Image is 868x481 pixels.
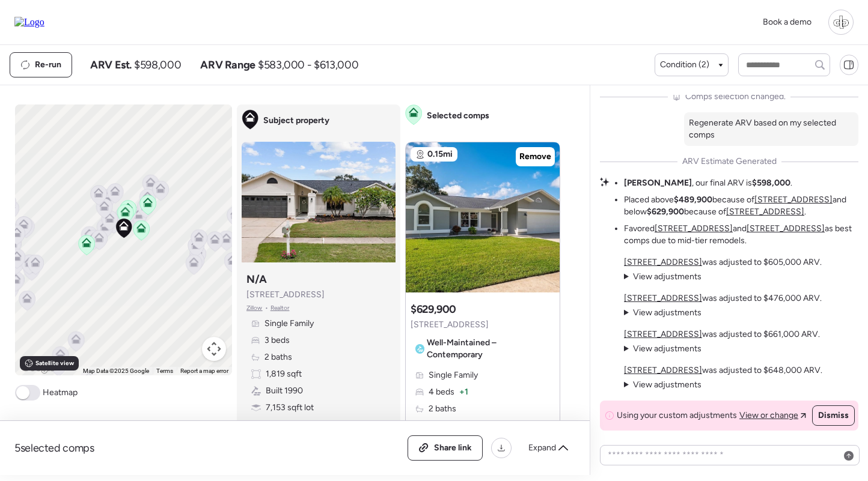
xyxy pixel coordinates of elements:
a: Open this area in Google Maps (opens a new window) [18,360,58,375]
span: ARV Estimate Generated [682,156,777,168]
a: Terms (opens in new tab) [156,368,173,374]
a: [STREET_ADDRESS] [754,195,833,205]
li: Favored and as best comps due to mid-tier remodels. [624,223,858,247]
span: Using your custom adjustments [617,410,737,422]
p: was adjusted to $605,000 ARV. [624,256,822,268]
span: + 3% [472,420,489,432]
span: 4 beds [429,386,454,398]
span: 2 baths [264,351,292,363]
a: [STREET_ADDRESS] [624,293,702,303]
span: Remove [519,151,551,163]
span: Well-Maintained – Contemporary [427,337,550,361]
summary: View adjustments [624,379,701,391]
span: View adjustments [633,307,701,318]
span: View adjustments [633,380,701,390]
span: Single Family [264,318,314,330]
img: Logo [14,17,44,28]
span: 5 selected comps [14,441,94,455]
a: [STREET_ADDRESS] [624,329,702,339]
a: [STREET_ADDRESS] [726,207,804,217]
p: was adjusted to $661,000 ARV. [624,328,820,340]
span: Map Data ©2025 Google [83,368,149,374]
strong: $489,900 [674,195,712,205]
strong: [PERSON_NAME] [624,178,692,188]
a: [STREET_ADDRESS] [624,257,702,267]
span: ARV Range [200,58,255,72]
a: View or change [739,410,806,422]
span: 0.15mi [427,148,453,160]
span: $598,000 [134,58,181,72]
h3: N/A [246,272,267,286]
img: Google [18,360,58,375]
span: [STREET_ADDRESS] [246,289,325,301]
span: Expand [528,442,556,454]
span: Selected comps [427,110,489,122]
span: 7,153 sqft lot [266,402,314,414]
li: , our final ARV is . [624,177,792,189]
summary: View adjustments [624,307,701,319]
span: $583,000 - $613,000 [258,58,358,72]
span: + 1 [459,386,468,398]
a: [STREET_ADDRESS] [624,365,702,375]
p: was adjusted to $648,000 ARV. [624,365,822,377]
span: Comps selection changed. [685,91,786,103]
span: Dismiss [818,410,849,422]
p: was adjusted to $476,000 ARV. [624,292,822,304]
span: View adjustments [633,271,701,282]
a: [STREET_ADDRESS] [655,223,733,234]
span: Realtor [270,303,290,313]
button: Map camera controls [202,337,226,361]
span: [STREET_ADDRESS] [411,319,489,331]
span: 3 beds [264,334,290,346]
span: View or change [739,410,798,422]
span: Condition (2) [660,59,709,71]
p: Regenerate ARV based on my selected comps [689,117,854,141]
strong: $598,000 [752,178,790,188]
span: 2 baths [429,403,456,415]
a: [STREET_ADDRESS] [747,223,825,234]
strong: $629,900 [647,207,684,217]
h3: $629,900 [411,302,456,316]
span: ARV Est. [90,58,132,72]
span: • [265,303,268,313]
span: Subject property [263,115,329,127]
summary: View adjustments [624,271,701,283]
span: 1,868 sqft [430,420,468,432]
summary: View adjustments [624,343,701,355]
span: 1,819 sqft [266,368,302,380]
span: Built 1990 [266,385,303,397]
span: View adjustments [633,343,701,354]
span: Share link [434,442,472,454]
span: Garage [266,419,293,431]
span: Single Family [429,369,478,381]
span: Book a demo [763,17,811,27]
span: Zillow [246,303,263,313]
span: Satellite view [35,358,74,368]
span: Heatmap [43,387,78,399]
li: Placed above because of and below because of . [624,194,858,218]
span: Re-run [35,59,61,71]
a: Report a map error [180,368,228,374]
